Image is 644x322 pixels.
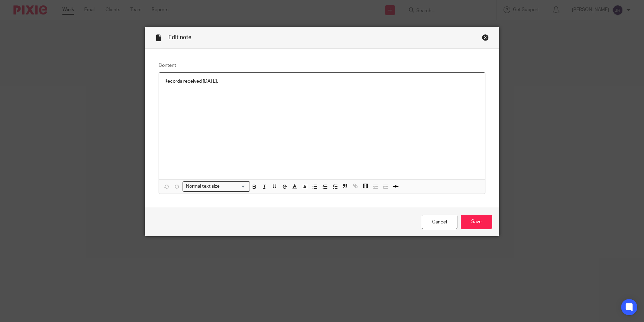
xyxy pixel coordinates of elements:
[159,62,485,69] label: Content
[461,215,492,229] input: Save
[482,34,489,41] div: Close this dialog window
[184,183,221,190] span: Normal text size
[222,183,246,190] input: Search for option
[164,78,480,85] p: Records received [DATE].
[168,35,191,40] span: Edit note
[183,181,250,192] div: Search for option
[422,215,457,229] a: Cancel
